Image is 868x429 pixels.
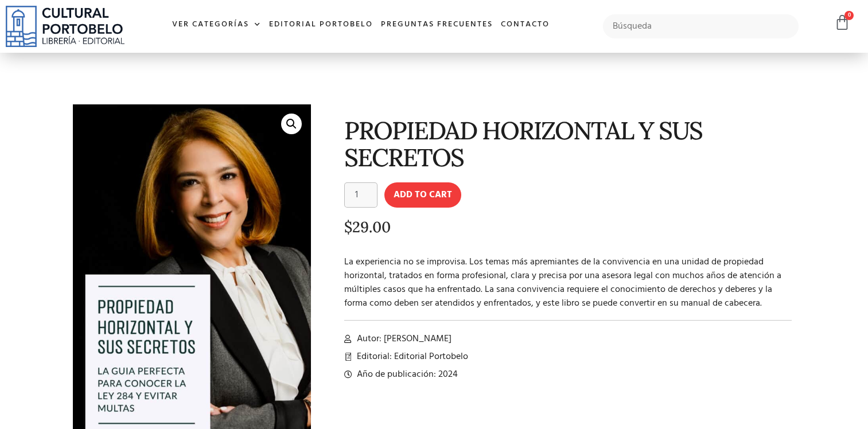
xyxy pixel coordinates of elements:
span: Editorial: Editorial Portobelo [354,350,468,364]
a: Preguntas frecuentes [377,13,497,37]
p: La experiencia no se improvisa. Los temas más apremiantes de la convivencia en una unidad de prop... [344,255,792,310]
a: Editorial Portobelo [265,13,377,37]
a: Ver Categorías [168,13,265,37]
span: 0 [844,11,854,20]
h1: PROPIEDAD HORIZONTAL Y SUS SECRETOS [344,117,792,171]
span: Autor: [PERSON_NAME] [354,332,451,346]
span: Año de publicación: 2024 [354,368,458,381]
span: $ [344,217,352,236]
input: Búsqueda [603,14,799,38]
a: Contacto [497,13,554,37]
a: 🔍 [281,114,302,134]
button: Add to cart [384,182,461,208]
bdi: 29.00 [344,217,391,236]
a: 0 [834,14,850,31]
input: Product quantity [344,182,377,208]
